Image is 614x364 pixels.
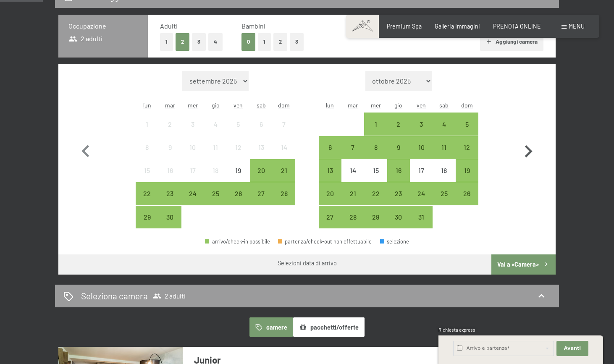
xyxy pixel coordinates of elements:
div: arrivo/check-in possibile [387,182,410,205]
div: Wed Sep 17 2025 [181,159,204,182]
div: arrivo/check-in possibile [364,113,387,135]
div: arrivo/check-in possibile [410,182,433,205]
div: Mon Sep 29 2025 [136,206,158,228]
div: 30 [159,214,180,235]
button: Aggiungi camera [480,32,543,51]
div: 5 [457,121,478,142]
div: 20 [251,167,272,188]
div: 23 [159,190,180,211]
div: Sat Sep 27 2025 [250,182,273,205]
div: Tue Sep 09 2025 [158,136,181,159]
div: Thu Oct 30 2025 [387,206,410,228]
div: arrivo/check-in possibile [181,182,204,205]
div: 26 [457,190,478,211]
div: Sun Sep 28 2025 [273,182,295,205]
div: arrivo/check-in non effettuabile [181,136,204,159]
div: Fri Oct 24 2025 [410,182,433,205]
div: 22 [365,190,386,211]
div: 11 [433,144,454,165]
div: 2 [388,121,409,142]
div: 6 [251,121,272,142]
div: 1 [136,121,157,142]
div: 22 [136,190,157,211]
div: arrivo/check-in non effettuabile [136,113,158,135]
div: arrivo/check-in non effettuabile [227,159,249,182]
div: Mon Oct 27 2025 [319,206,341,228]
div: arrivo/check-in non effettuabile [181,159,204,182]
div: Mon Oct 13 2025 [319,159,341,182]
div: 16 [388,167,409,188]
div: arrivo/check-in possibile [136,182,158,205]
a: PRENOTA ONLINE [493,23,541,30]
div: Mon Sep 22 2025 [136,182,158,205]
div: Tue Sep 02 2025 [158,113,181,135]
div: arrivo/check-in non effettuabile [136,159,158,182]
div: Wed Sep 03 2025 [181,113,204,135]
div: Mon Sep 01 2025 [136,113,158,135]
div: arrivo/check-in possibile [456,182,478,205]
div: arrivo/check-in possibile [410,113,433,135]
div: arrivo/check-in non effettuabile [250,136,273,159]
button: Vai a «Camera» [491,254,556,275]
abbr: martedì [165,102,175,109]
div: Wed Oct 29 2025 [364,206,387,228]
div: Tue Oct 21 2025 [341,182,364,205]
div: 9 [159,144,180,165]
div: arrivo/check-in possibile [341,182,364,205]
div: arrivo/check-in non effettuabile [204,136,227,159]
div: 24 [411,190,432,211]
div: Wed Sep 10 2025 [181,136,204,159]
div: 24 [182,190,203,211]
span: Galleria immagini [435,23,480,30]
div: arrivo/check-in possibile [364,206,387,228]
span: Avanti [564,345,581,352]
span: 2 adulti [153,292,186,300]
div: arrivo/check-in possibile [456,159,478,182]
span: 2 adulti [68,34,102,43]
div: 19 [457,167,478,188]
div: Thu Sep 04 2025 [204,113,227,135]
div: arrivo/check-in possibile [433,113,455,135]
div: Mon Sep 15 2025 [136,159,158,182]
div: arrivo/check-in non effettuabile [158,136,181,159]
div: 10 [182,144,203,165]
div: arrivo/check-in possibile [136,206,158,228]
div: arrivo/check-in possibile [204,182,227,205]
div: arrivo/check-in possibile [227,182,249,205]
div: Fri Sep 19 2025 [227,159,249,182]
div: 13 [251,144,272,165]
div: 4 [205,121,226,142]
div: 14 [342,167,363,188]
div: arrivo/check-in possibile [387,136,410,159]
button: 0 [241,33,255,50]
div: 14 [273,144,294,165]
div: Tue Sep 23 2025 [158,182,181,205]
div: arrivo/check-in possibile [319,182,341,205]
div: Mon Oct 06 2025 [319,136,341,159]
button: camere [249,317,293,337]
div: arrivo/check-in non effettuabile [158,159,181,182]
div: 30 [388,214,409,235]
div: Selezioni data di arrivo [278,259,337,267]
div: 12 [457,144,478,165]
div: 10 [411,144,432,165]
div: arrivo/check-in possibile [319,159,341,182]
div: Sat Oct 25 2025 [433,182,455,205]
abbr: sabato [257,102,266,109]
span: Bambini [241,22,265,30]
div: arrivo/check-in possibile [158,206,181,228]
div: Sat Oct 04 2025 [433,113,455,135]
abbr: giovedì [212,102,220,109]
div: 15 [136,167,157,188]
div: arrivo/check-in possibile [158,182,181,205]
div: Sun Oct 26 2025 [456,182,478,205]
div: arrivo/check-in non effettuabile [250,113,273,135]
div: arrivo/check-in possibile [456,136,478,159]
div: Wed Oct 22 2025 [364,182,387,205]
div: 8 [136,144,157,165]
div: Fri Sep 12 2025 [227,136,249,159]
div: Fri Oct 10 2025 [410,136,433,159]
div: Sat Sep 20 2025 [250,159,273,182]
div: 8 [365,144,386,165]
